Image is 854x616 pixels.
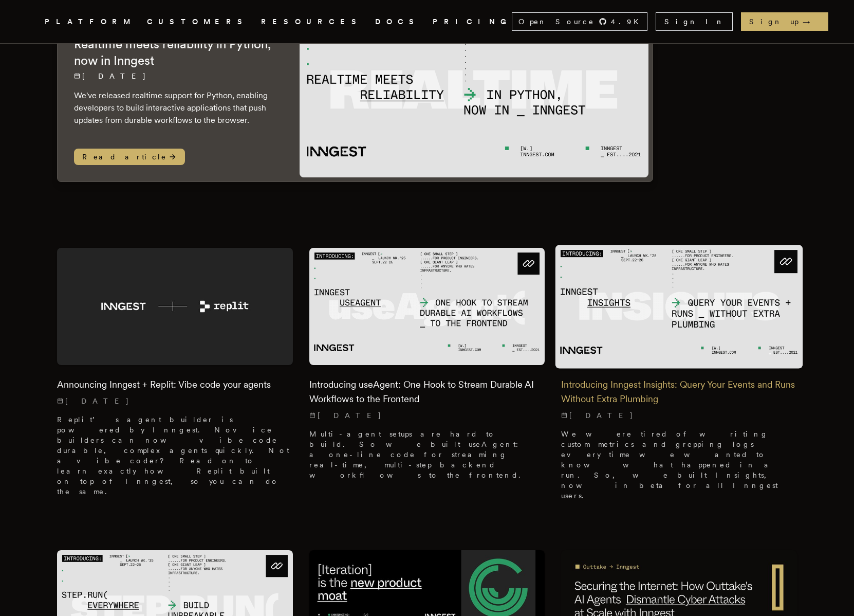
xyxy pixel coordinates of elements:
[57,248,293,366] img: Featured image for Announcing Inngest + Replit: Vibe code your agents blog post
[57,377,293,392] h2: Announcing Inngest + Replit: Vibe code your agents
[57,396,293,406] p: [DATE]
[561,410,797,421] p: [DATE]
[74,89,279,126] p: We've released realtime support for Python, enabling developers to build interactive applications...
[611,16,645,27] span: 4.9 K
[309,248,545,366] img: Featured image for Introducing useAgent: One Hook to Stream Durable AI Workflows to the Frontend ...
[561,248,797,510] a: Featured image for Introducing Inngest Insights: Query Your Events and Runs Without Extra Plumbin...
[433,15,512,28] a: PRICING
[656,12,733,31] a: Sign In
[561,429,797,501] p: We were tired of writing custom metrics and grepping logs every time we wanted to know what happe...
[803,16,820,27] span: →
[309,410,545,421] p: [DATE]
[309,429,545,480] p: Multi-agent setups are hard to build. So we built useAgent: a one-line code for streaming real-ti...
[300,3,648,177] img: Featured image for Realtime meets reliability in Python, now in Inngest blog post
[518,16,595,27] span: Open Source
[45,15,135,28] button: PLATFORM
[309,377,545,406] h2: Introducing useAgent: One Hook to Stream Durable AI Workflows to the Frontend
[309,248,545,489] a: Featured image for Introducing useAgent: One Hook to Stream Durable AI Workflows to the Frontend ...
[57,414,293,497] p: Replit’s agent builder is powered by Inngest. Novice builders can now vibe code durable, complex ...
[74,36,279,69] h2: Realtime meets reliability in Python, now in Inngest
[74,71,279,81] p: [DATE]
[741,12,828,31] a: Sign up
[375,15,420,28] a: DOCS
[555,245,803,368] img: Featured image for Introducing Inngest Insights: Query Your Events and Runs Without Extra Plumbin...
[561,377,797,406] h2: Introducing Inngest Insights: Query Your Events and Runs Without Extra Plumbing
[57,248,293,505] a: Featured image for Announcing Inngest + Replit: Vibe code your agents blog postAnnouncing Inngest...
[74,149,185,165] span: Read article
[147,15,249,28] a: CUSTOMERS
[261,15,363,28] button: RESOURCES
